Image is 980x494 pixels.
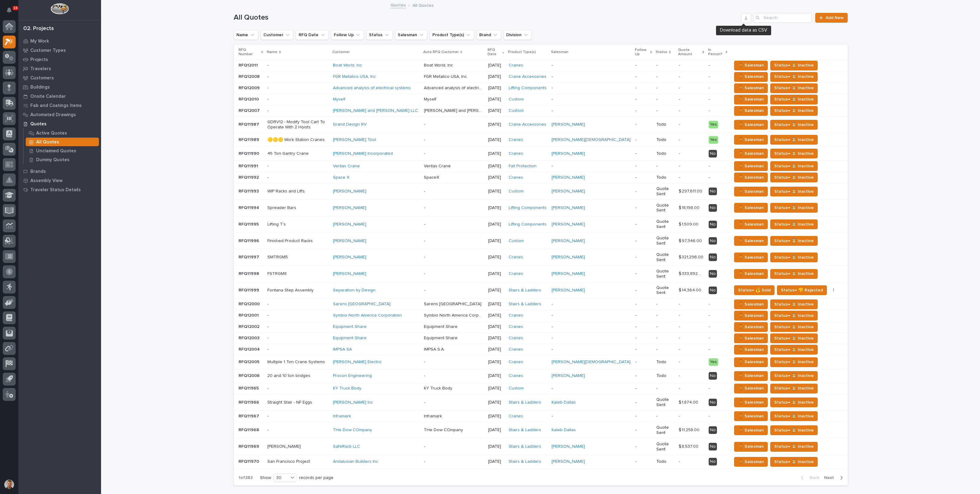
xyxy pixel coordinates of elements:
div: No [709,188,717,195]
button: Status→ ⏳ Inactive [770,106,818,116]
tr: RFQ11992RFQ11992 -Space X SpaceXSpaceX [DATE]Cranes [PERSON_NAME] -Todo-- -🧍 SalesmanStatus→ ⏳ In... [234,172,848,183]
span: Status→ ⏳ Inactive [774,121,814,128]
tr: RFQ11994RFQ11994 Spreader Bars[PERSON_NAME] -- [DATE]Lifting Components [PERSON_NAME] -Quote Sent... [234,200,848,216]
a: Brands [18,167,101,176]
a: Grand Design RV [333,122,367,127]
div: No [709,150,717,158]
p: - [679,107,681,113]
tr: RFQ11993RFQ11993 WIP Racks and Lifts[PERSON_NAME] -- [DATE]Custom [PERSON_NAME] -Quote Sent$ 297,... [234,183,848,200]
a: Projects [18,55,101,64]
p: - [635,164,652,169]
tr: RFQ11987RFQ11987 GDRV12 - Modify Tool Cart To Operate With 2 HoistsGrand Design RV -- [DATE]Crane... [234,116,848,133]
p: - [552,63,631,68]
p: - [679,174,681,180]
p: [DATE] [488,85,504,91]
p: RFQ11991 [239,162,259,169]
a: Custom [509,108,524,113]
p: - [635,122,652,127]
span: Status→ ⏳ Inactive [774,188,814,195]
input: Search [753,13,812,23]
p: - [656,97,674,102]
button: 🧍 Salesman [734,72,768,82]
p: - [709,108,727,113]
p: RFQ12010 [239,96,260,102]
div: No [709,204,717,212]
a: Dummy Quotes [24,155,101,164]
div: Yes [709,121,718,128]
p: - [424,121,426,127]
button: Status→ ⏳ Inactive [770,187,818,196]
p: [DATE] [488,63,504,68]
a: [PERSON_NAME] [552,189,585,194]
a: Quotes [18,119,101,128]
span: Status→ ⏳ Inactive [774,136,814,143]
p: - [709,63,727,68]
p: - [679,84,681,91]
a: Fab and Coatings Items [18,101,101,110]
a: [PERSON_NAME] [552,151,585,156]
p: Quote Sent [656,236,674,246]
p: - [709,85,727,91]
p: $ 18,198.00 [679,204,701,211]
p: - [424,136,426,142]
a: Cranes [509,175,523,180]
p: - [424,237,426,244]
button: 🧍 Salesman [734,269,768,279]
button: Status→ ⏳ Inactive [770,236,818,246]
button: Name [234,30,258,40]
a: Crane Accessories [509,122,546,127]
a: Custom [509,189,524,194]
a: Cranes [509,255,523,260]
span: Status→ ⏳ Inactive [774,237,814,245]
p: - [552,74,631,79]
button: 🧍 Salesman [734,219,768,229]
button: Status [366,30,393,40]
a: Myself [333,97,345,102]
p: - [709,97,727,102]
p: - [267,74,328,79]
a: [PERSON_NAME] [552,205,585,211]
tr: RFQ11989RFQ11989 🟡🟡🟡 Work Station Cranes[PERSON_NAME] Tool -- [DATE]Cranes [PERSON_NAME][DEMOGRAP... [234,133,848,147]
p: RFQ11997 [239,253,260,260]
p: - [679,73,681,79]
p: Todo [656,151,674,156]
p: RFQ11994 [239,204,260,211]
p: - [267,97,328,102]
a: Travelers [18,64,101,73]
p: [DATE] [488,238,504,244]
p: [DATE] [488,137,504,142]
a: [PERSON_NAME] [552,175,585,180]
button: Status→ ⏳ Inactive [770,61,818,70]
a: Custom [509,97,524,102]
div: No [709,221,717,228]
button: 🧍 Salesman [734,161,768,171]
p: Quote Sent [656,219,674,230]
a: Assembly View [18,176,101,185]
p: All Quotes [413,2,434,8]
span: 🧍 Salesman [738,174,764,181]
p: Todo [656,122,674,127]
p: My Work [30,39,49,44]
button: 🧍 Salesman [734,236,768,246]
p: - [709,175,727,180]
a: Lifting Components [509,85,547,91]
a: Customers [18,73,101,82]
a: [PERSON_NAME] [333,222,366,227]
p: 🟡🟡🟡 Work Station Cranes [267,137,328,142]
span: Status→ ⏳ Inactive [774,174,814,181]
p: [DATE] [488,222,504,227]
p: Customer Types [30,48,66,53]
p: RFQ11987 [239,121,260,127]
p: Brands [30,169,46,174]
span: 🧍 Salesman [738,136,764,143]
button: 🧍 Salesman [734,203,768,213]
p: GDRV12 - Modify Tool Cart To Operate With 2 Hoists [267,120,328,130]
a: Onsite Calendar [18,92,101,101]
tr: RFQ11990RFQ11990 45 Ton Gantry Crane[PERSON_NAME] Incorporated -- [DATE]Cranes [PERSON_NAME] -Tod... [234,147,848,161]
span: 🧍 Salesman [738,221,764,228]
p: Todo [656,175,674,180]
p: [PERSON_NAME] and [PERSON_NAME] LLC. [424,107,484,113]
a: [PERSON_NAME] Incorporated [333,151,393,156]
p: Active Quotes [36,131,67,136]
p: - [635,108,652,113]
